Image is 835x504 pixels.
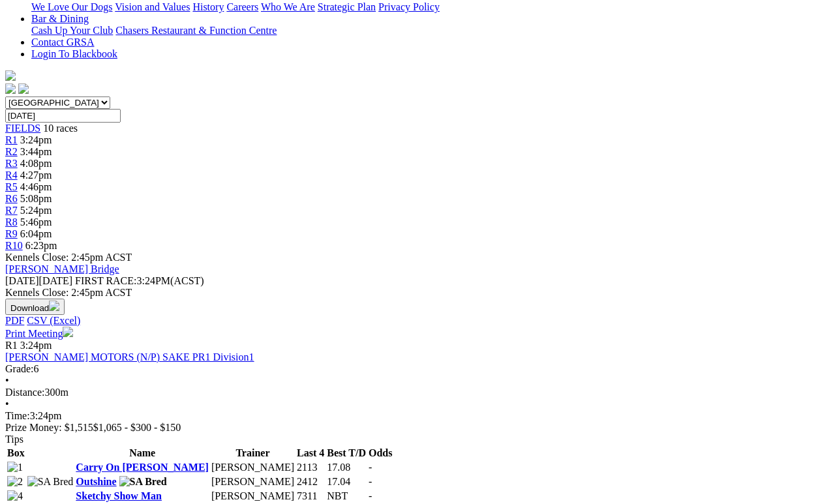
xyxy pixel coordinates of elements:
a: History [192,1,224,12]
th: Trainer [211,447,295,460]
span: 4:27pm [20,170,52,181]
img: SA Bred [119,476,167,488]
input: Select date [5,109,121,123]
a: Cash Up Your Club [31,25,113,36]
div: About [31,1,830,13]
a: R10 [5,240,23,251]
span: $1,065 - $300 - $150 [93,422,181,433]
span: FIRST RACE: [75,275,136,286]
span: 5:08pm [20,193,52,204]
span: 5:24pm [20,205,52,216]
td: 2113 [296,461,325,474]
div: Download [5,315,830,327]
a: R1 [5,134,18,145]
a: Print Meeting [5,328,73,339]
a: PDF [5,315,24,326]
span: • [5,375,9,386]
img: 1 [7,462,23,473]
th: Best T/D [326,447,367,460]
td: 2412 [296,475,325,488]
a: R8 [5,216,18,228]
span: 4:08pm [20,158,52,169]
span: 4:46pm [20,181,52,192]
img: printer.svg [63,327,73,337]
span: 3:44pm [20,146,52,157]
th: Odds [368,447,393,460]
span: Box [7,447,25,458]
span: 3:24pm [20,134,52,145]
a: Who We Are [261,1,315,12]
td: [PERSON_NAME] [211,490,295,503]
span: 3:24pm [20,340,52,351]
a: R9 [5,228,18,239]
td: NBT [326,490,367,503]
a: R4 [5,170,18,181]
a: Login To Blackbook [31,48,117,59]
span: Time: [5,410,30,421]
a: R7 [5,205,18,216]
div: Prize Money: $1,515 [5,422,830,434]
td: [PERSON_NAME] [211,461,295,474]
a: Sketchy Show Man [76,490,162,501]
span: Distance: [5,387,44,398]
a: [PERSON_NAME] MOTORS (N/P) SAKE PR1 Division1 [5,351,254,363]
a: R2 [5,146,18,157]
a: Privacy Policy [378,1,440,12]
div: 6 [5,363,830,375]
span: 5:46pm [20,216,52,228]
span: • [5,398,9,409]
img: facebook.svg [5,83,16,94]
a: FIELDS [5,123,40,134]
a: Strategic Plan [318,1,376,12]
th: Last 4 [296,447,325,460]
div: Kennels Close: 2:45pm ACST [5,287,830,299]
a: Carry On [PERSON_NAME] [76,462,209,473]
span: 3:24PM(ACST) [75,275,204,286]
span: Tips [5,434,23,445]
img: twitter.svg [18,83,29,94]
span: [DATE] [5,275,39,286]
td: [PERSON_NAME] [211,475,295,488]
span: - [369,490,372,501]
a: CSV (Excel) [27,315,80,326]
img: logo-grsa-white.png [5,70,16,81]
span: 10 races [43,123,78,134]
a: Bar & Dining [31,13,89,24]
img: 2 [7,476,23,488]
a: Vision and Values [115,1,190,12]
a: Careers [226,1,258,12]
span: 6:04pm [20,228,52,239]
a: R3 [5,158,18,169]
span: Grade: [5,363,34,374]
a: R5 [5,181,18,192]
td: 17.08 [326,461,367,474]
a: Outshine [76,476,116,487]
span: - [369,476,372,487]
div: 3:24pm [5,410,830,422]
a: R6 [5,193,18,204]
span: - [369,462,372,473]
img: SA Bred [27,476,74,488]
span: [DATE] [5,275,72,286]
span: 6:23pm [25,240,57,251]
a: Chasers Restaurant & Function Centre [115,25,277,36]
td: 17.04 [326,475,367,488]
td: 7311 [296,490,325,503]
div: Bar & Dining [31,25,830,37]
span: Kennels Close: 2:45pm ACST [5,252,132,263]
img: 4 [7,490,23,502]
a: We Love Our Dogs [31,1,112,12]
div: 300m [5,387,830,398]
button: Download [5,299,65,315]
